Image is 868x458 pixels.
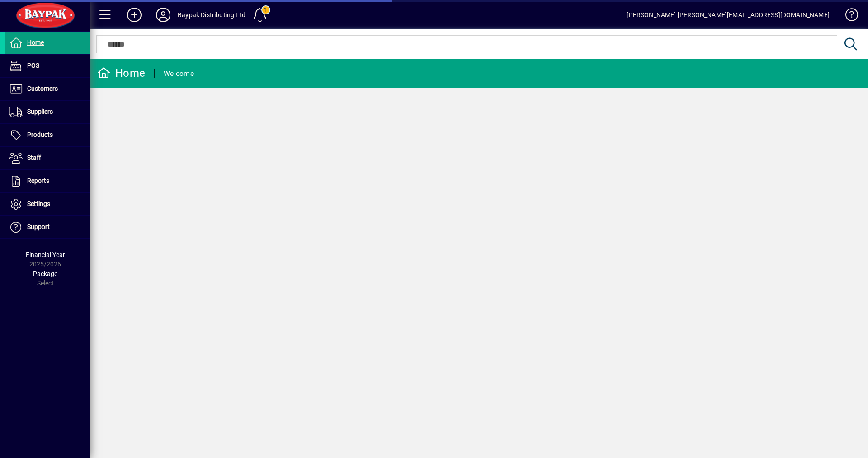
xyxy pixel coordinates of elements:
[5,170,90,192] a: Reports
[26,251,65,258] span: Financial Year
[27,62,39,69] span: POS
[839,2,857,31] a: Knowledge Base
[27,200,50,207] span: Settings
[5,147,90,169] a: Staff
[27,108,53,115] span: Suppliers
[149,7,178,23] button: Profile
[5,78,90,100] a: Customers
[627,8,830,22] div: [PERSON_NAME] [PERSON_NAME][EMAIL_ADDRESS][DOMAIN_NAME]
[27,131,53,138] span: Products
[5,216,90,238] a: Support
[33,270,57,277] span: Package
[97,66,145,80] div: Home
[5,101,90,123] a: Suppliers
[120,7,149,23] button: Add
[5,124,90,146] a: Products
[27,85,58,92] span: Customers
[178,8,245,22] div: Baypak Distributing Ltd
[27,177,49,184] span: Reports
[164,66,194,81] div: Welcome
[5,55,90,77] a: POS
[27,154,41,161] span: Staff
[27,223,50,230] span: Support
[5,193,90,215] a: Settings
[27,39,44,46] span: Home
